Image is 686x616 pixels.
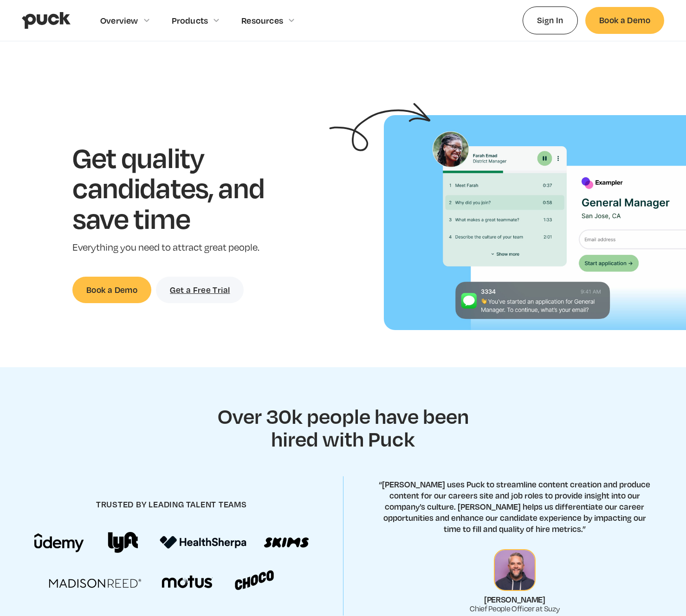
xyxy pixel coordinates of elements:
h1: Get quality candidates, and save time [72,142,293,233]
p: Everything you need to attract great people. [72,241,293,254]
a: Book a Demo [72,277,151,303]
div: Overview [100,15,138,26]
div: Chief People Officer at Suzy [470,604,559,613]
h4: trusted by leading talent teams [96,499,247,510]
p: “[PERSON_NAME] uses Puck to streamline content creation and produce content for our careers site ... [377,479,652,534]
h2: Over 30k people have been hired with Puck [206,404,480,450]
a: Sign In [523,6,578,34]
a: Book a Demo [585,7,664,33]
a: Get a Free Trial [156,277,244,303]
div: Resources [241,15,283,26]
div: [PERSON_NAME] [484,595,545,604]
div: Products [172,15,208,26]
